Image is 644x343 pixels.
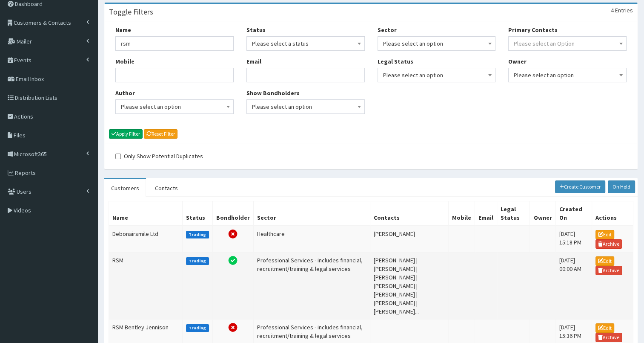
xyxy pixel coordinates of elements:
label: Status [246,26,266,34]
span: Users [17,188,31,195]
td: [DATE] 00:00 AM [555,253,592,320]
td: [PERSON_NAME] | [PERSON_NAME] | [PERSON_NAME] | [PERSON_NAME] | [PERSON_NAME] | [PERSON_NAME] | [... [370,253,449,320]
td: Healthcare [253,226,370,253]
span: Files [14,131,26,139]
a: Contacts [148,179,185,197]
th: Name [109,201,183,226]
label: Trading [186,324,209,332]
span: Please select a status [252,38,359,49]
span: Please select an option [383,38,490,49]
input: Only Show Potential Duplicates [115,154,121,159]
a: Edit [595,230,614,239]
label: Trading [186,231,209,238]
th: Email [475,201,497,226]
label: Only Show Potential Duplicates [115,152,203,160]
a: Reset Filter [144,129,177,139]
span: Please select an option [252,101,359,113]
label: Sector [378,26,397,34]
label: Name [115,26,131,34]
th: Actions [592,201,633,226]
span: Microsoft365 [14,150,47,158]
span: Email Inbox [16,75,44,83]
th: Bondholder [212,201,253,226]
td: RSM [109,253,183,320]
span: Please select an Option [514,40,575,47]
span: 4 [611,6,614,14]
a: Create Customer [555,180,606,193]
span: Please select an option [378,36,496,51]
a: Customers [104,179,146,197]
h3: Toggle Filters [109,8,153,16]
span: Actions [14,113,33,120]
span: Please select an option [115,99,234,114]
th: Owner [530,201,555,226]
a: Edit [595,256,614,266]
span: Please select an option [508,68,627,82]
td: [PERSON_NAME] [370,226,449,253]
label: Mobile [115,57,135,66]
th: Created On [555,201,592,226]
span: Please select an option [383,69,490,81]
span: Please select an option [246,99,365,114]
span: Entries [615,6,633,14]
label: Trading [186,257,209,265]
td: Debonairsmile Ltd [109,226,183,253]
button: Apply Filter [109,129,143,139]
td: Professional Services - includes financial, recruitment/training & legal services [253,253,370,320]
span: Mailer [17,38,32,45]
span: Videos [14,206,31,214]
a: Archive [595,239,622,249]
label: Author [115,89,135,97]
span: Please select an option [514,69,621,81]
label: Legal Status [378,57,413,66]
span: Please select an option [378,68,496,82]
span: Please select an option [121,101,228,113]
th: Mobile [449,201,475,226]
td: [DATE] 15:18 PM [555,226,592,253]
label: Primary Contacts [508,26,558,34]
a: Edit [595,323,614,333]
span: Events [14,56,31,64]
th: Contacts [370,201,449,226]
label: Email [246,57,261,66]
span: Customers & Contacts [14,19,71,26]
a: On Hold [608,180,635,193]
th: Legal Status [497,201,530,226]
label: Show Bondholders [246,89,300,97]
span: Please select a status [246,36,365,51]
span: Distribution Lists [15,94,57,102]
a: Archive [595,266,622,275]
th: Status [183,201,213,226]
label: Owner [508,57,527,66]
th: Sector [253,201,370,226]
a: Archive [595,333,622,342]
span: Reports [15,169,36,177]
